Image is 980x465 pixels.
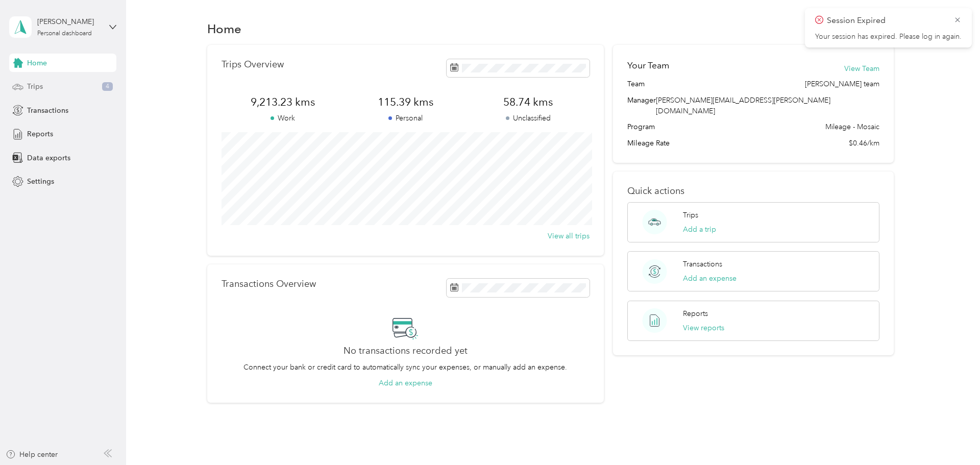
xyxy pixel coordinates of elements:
span: Reports [27,129,53,139]
button: Add an expense [683,273,737,284]
span: [PERSON_NAME][EMAIL_ADDRESS][PERSON_NAME][DOMAIN_NAME] [656,96,830,115]
span: $0.46/km [849,138,879,149]
span: Home [27,58,47,68]
button: Add an expense [379,378,432,388]
button: View all trips [548,231,590,241]
p: Trips Overview [222,59,284,70]
p: Trips [683,210,698,221]
span: Trips [27,81,43,92]
span: 58.74 kms [467,95,590,109]
h2: Your Team [627,59,669,72]
span: Team [627,79,645,89]
span: Mileage Rate [627,138,670,149]
button: Help center [6,449,58,460]
h2: No transactions recorded yet [344,346,468,356]
div: [PERSON_NAME] [37,16,101,27]
p: Quick actions [627,186,879,197]
button: View reports [683,323,724,333]
p: Personal [344,113,467,124]
span: 9,213.23 kms [222,95,345,109]
iframe: Everlance-gr Chat Button Frame [923,408,980,465]
h1: Home [207,23,241,34]
span: Transactions [27,105,68,116]
span: [PERSON_NAME] team [805,79,879,89]
span: Data exports [27,153,70,163]
button: Add a trip [683,224,716,235]
p: Transactions [683,259,722,270]
div: Personal dashboard [37,31,92,37]
p: Session Expired [827,14,946,27]
p: Work [222,113,345,124]
span: Program [627,121,655,132]
p: Transactions Overview [222,279,316,289]
p: Connect your bank or credit card to automatically sync your expenses, or manually add an expense. [243,362,567,373]
span: Manager [627,95,656,116]
button: View Team [844,63,879,74]
p: Unclassified [467,113,590,124]
span: 115.39 kms [344,95,467,109]
span: Mileage - Mosaic [825,121,879,132]
p: Reports [683,308,708,319]
span: 4 [102,82,113,91]
p: Your session has expired. Please log in again. [815,32,962,41]
span: Settings [27,176,54,187]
